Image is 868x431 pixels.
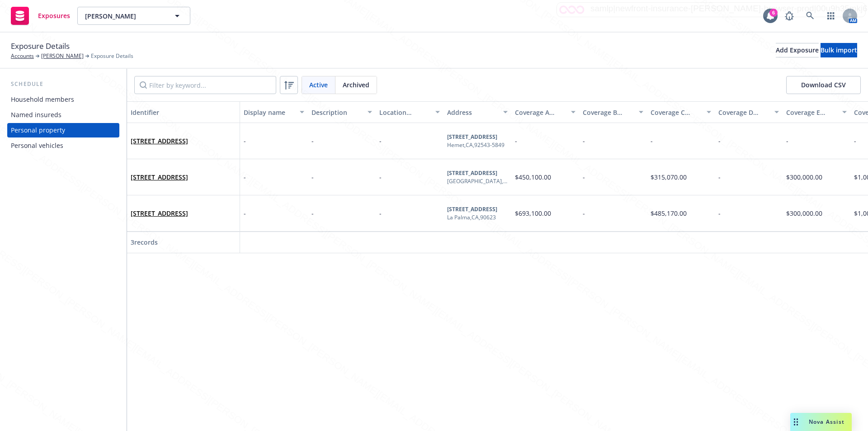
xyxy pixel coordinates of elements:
[311,173,314,181] span: -
[583,173,585,181] span: -
[447,108,498,117] div: Address
[91,52,133,60] span: Exposure Details
[776,43,819,57] button: Add Exposure
[447,133,497,141] b: [STREET_ADDRESS]
[11,92,74,107] div: Household members
[131,137,188,145] a: [STREET_ADDRESS]
[780,7,798,25] a: Report a Bug
[790,413,852,431] button: Nova Assist
[579,101,647,123] button: Coverage B (Appt structures)
[651,209,687,218] span: $485,170.00
[379,173,382,181] span: -
[11,40,70,52] span: Exposure Details
[769,9,778,17] div: 6
[308,101,376,123] button: Description
[854,137,856,145] span: -
[515,173,551,181] span: $450,100.00
[511,101,579,123] button: Coverage A (Building value)
[240,101,308,123] button: Display name
[786,137,788,145] span: -
[311,209,314,218] span: -
[7,92,119,107] a: Household members
[379,108,430,117] div: Location number
[821,43,857,57] div: Bulk import
[134,76,276,94] input: Filter by keyword...
[41,52,84,60] a: [PERSON_NAME]
[131,173,188,181] a: [STREET_ADDRESS]
[715,101,783,123] button: Coverage D (Loss of use)
[786,173,822,181] span: $300,000.00
[647,101,715,123] button: Coverage C (Household personal property)
[651,173,687,181] span: $315,070.00
[11,138,63,153] div: Personal vehicles
[447,177,508,185] div: [GEOGRAPHIC_DATA] , CA , 92262
[786,76,861,94] button: Download CSV
[127,101,240,123] button: Identifier
[7,3,74,28] a: Exposures
[776,43,819,57] div: Add Exposure
[38,12,70,19] span: Exposures
[447,141,505,149] div: Hemet , CA , 92543-5849
[376,101,443,123] button: Location number
[583,137,585,145] span: -
[311,137,314,145] span: -
[311,108,362,117] div: Description
[786,108,837,117] div: Coverage E (Liability)
[651,108,701,117] div: Coverage C (Household personal property)
[651,137,653,145] span: -
[11,123,65,137] div: Personal property
[515,209,551,218] span: $693,100.00
[515,108,566,117] div: Coverage A (Building value)
[718,108,769,117] div: Coverage D (Loss of use)
[85,11,163,21] span: [PERSON_NAME]
[7,80,119,89] div: Schedule
[131,108,236,117] div: Identifier
[583,108,633,117] div: Coverage B (Appt structures)
[447,169,497,177] b: [STREET_ADDRESS]
[822,7,840,25] a: Switch app
[77,7,190,25] button: [PERSON_NAME]
[379,209,382,218] span: -
[447,205,497,213] b: [STREET_ADDRESS]
[783,101,850,123] button: Coverage E (Liability)
[309,80,328,90] span: Active
[809,418,844,426] span: Nova Assist
[515,137,517,145] span: -
[244,172,246,182] span: -
[718,209,721,218] span: -
[343,80,369,90] span: Archived
[790,413,802,431] div: Drag to move
[244,108,294,117] div: Display name
[7,123,119,137] a: Personal property
[821,43,857,57] button: Bulk import
[131,209,188,218] a: [STREET_ADDRESS]
[379,137,382,145] span: -
[443,101,511,123] button: Address
[718,173,721,181] span: -
[718,137,721,145] span: -
[131,136,188,146] span: [STREET_ADDRESS]
[786,209,822,218] span: $300,000.00
[7,138,119,153] a: Personal vehicles
[244,136,246,146] span: -
[131,238,158,246] span: 3 records
[583,209,585,218] span: -
[447,213,497,222] div: La Palma , CA , 90623
[11,108,61,122] div: Named insureds
[801,7,819,25] a: Search
[7,108,119,122] a: Named insureds
[244,208,246,218] span: -
[11,52,34,60] a: Accounts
